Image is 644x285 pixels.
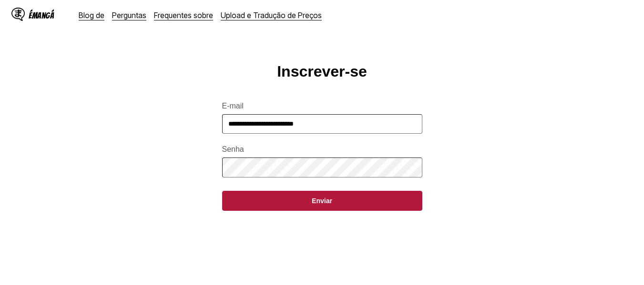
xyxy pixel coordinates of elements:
[154,10,213,20] a: Frequentes sobre
[222,191,422,211] button: Enviar
[277,63,367,80] font: Inscrever-se
[312,197,332,205] font: Enviar
[222,145,244,153] font: Senha
[29,11,54,20] font: ÉMangá
[112,10,146,20] a: Perguntas
[79,10,104,20] a: Blog de
[11,8,25,21] img: Logotipo IsManga
[222,102,244,110] font: E-mail
[11,8,71,23] a: Logotipo IsMangaÉMangá
[221,10,322,20] a: Upload e Tradução de Preços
